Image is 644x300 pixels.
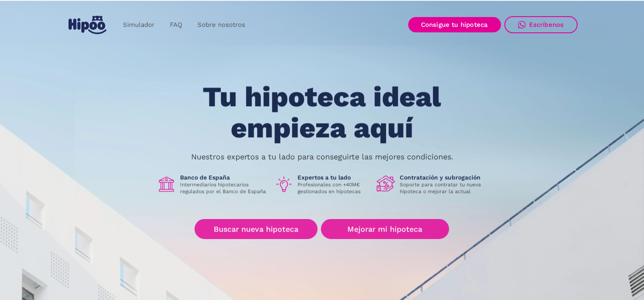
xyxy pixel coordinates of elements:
a: Simulador [115,17,162,33]
h1: Banco de España [180,174,268,182]
a: FAQ [162,17,190,33]
a: home [67,12,109,37]
h1: Tu hipoteca ideal empieza aquí [160,82,483,144]
a: Mejorar mi hipoteca [321,219,449,239]
a: Sobre nosotros [190,17,253,33]
p: Soporte para contratar tu nueva hipoteca o mejorar la actual [400,182,487,195]
a: Consigue tu hipoteca [408,17,501,32]
a: Buscar nueva hipoteca [195,219,318,239]
div: Escríbenos [529,21,564,29]
h1: Contratación y subrogación [400,174,487,182]
p: Nuestros expertos a tu lado para conseguirte las mejores condiciones. [191,153,453,160]
h1: Expertos a tu lado [298,174,370,182]
p: Intermediarios hipotecarios regulados por el Banco de España [180,182,268,195]
p: Profesionales con +40M€ gestionados en hipotecas [298,182,370,195]
a: Escríbenos [504,16,578,33]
